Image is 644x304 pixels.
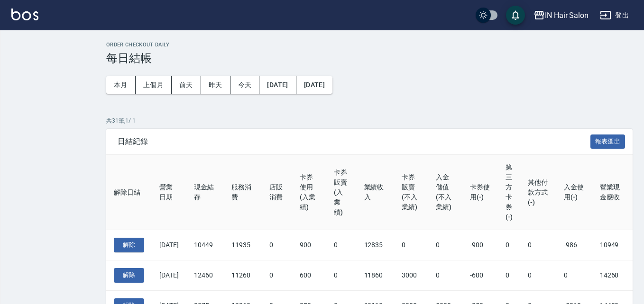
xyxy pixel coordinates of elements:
th: 服務消費 [224,155,262,230]
a: 報表匯出 [590,136,626,145]
button: [DATE] [259,76,296,94]
th: 卡券販賣(不入業績) [394,155,428,230]
button: 昨天 [201,76,230,94]
td: 600 [292,260,326,291]
td: 0 [326,230,357,260]
button: save [506,6,525,25]
td: 12835 [357,230,395,260]
h2: Order checkout daily [106,42,633,48]
button: 報表匯出 [590,134,626,149]
button: 解除 [114,268,144,283]
div: IN Hair Salon [545,9,589,21]
td: [DATE] [152,260,186,291]
td: 11860 [357,260,395,291]
td: 10449 [186,230,224,260]
th: 卡券使用(入業績) [292,155,326,230]
td: 900 [292,230,326,260]
td: 11935 [224,230,262,260]
td: -986 [556,230,592,260]
th: 店販消費 [262,155,292,230]
button: 上個月 [136,76,172,94]
td: 0 [262,230,292,260]
td: 3000 [394,260,428,291]
td: -600 [462,260,498,291]
button: 登出 [596,7,633,24]
td: 0 [556,260,592,291]
td: 0 [428,230,462,260]
td: 14260 [592,260,630,291]
td: 0 [498,230,520,260]
th: 其他付款方式(-) [520,155,556,230]
td: 0 [262,260,292,291]
th: 營業日期 [152,155,186,230]
td: 0 [520,230,556,260]
button: 本月 [106,76,136,94]
td: 0 [428,260,462,291]
th: 解除日結 [106,155,152,230]
td: 0 [394,230,428,260]
td: 11260 [224,260,262,291]
td: 0 [326,260,357,291]
th: 第三方卡券(-) [498,155,520,230]
td: 12460 [186,260,224,291]
th: 業績收入 [357,155,395,230]
th: 營業現金應收 [592,155,630,230]
td: -900 [462,230,498,260]
img: Logo [11,9,38,20]
button: 解除 [114,238,144,252]
td: 0 [520,260,556,291]
span: 日結紀錄 [118,137,590,146]
th: 卡券販賣(入業績) [326,155,357,230]
th: 入金使用(-) [556,155,592,230]
button: [DATE] [296,76,332,94]
th: 現金結存 [186,155,224,230]
button: 今天 [230,76,260,94]
td: [DATE] [152,230,186,260]
th: 卡券使用(-) [462,155,498,230]
td: 0 [498,260,520,291]
th: 入金儲值(不入業績) [428,155,462,230]
td: 10949 [592,230,630,260]
button: IN Hair Salon [530,6,592,25]
button: 前天 [172,76,201,94]
p: 共 31 筆, 1 / 1 [106,116,633,125]
h3: 每日結帳 [106,52,633,65]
